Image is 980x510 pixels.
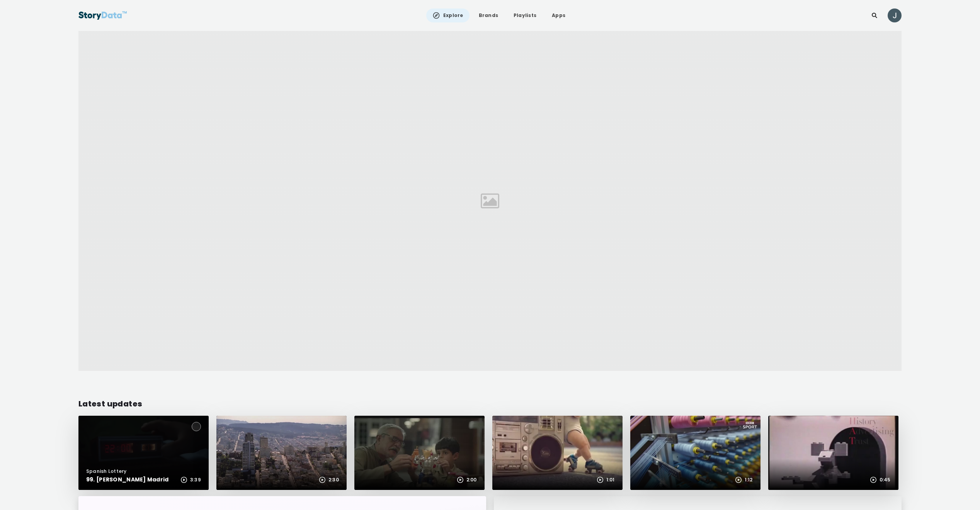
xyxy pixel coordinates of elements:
[86,467,201,475] div: Spanish Lottery
[78,398,902,410] div: Latest updates
[735,476,753,484] div: 1:12
[596,476,615,484] div: 1:01
[318,476,339,484] div: 2:30
[869,476,891,484] div: 0:45
[426,8,470,22] a: Explore
[888,8,902,22] img: ACg8ocL4n2a6OBrbNl1cRdhqILMM1PVwDnCTNMmuJZ_RnCAKJCOm-A=s96-c
[507,8,543,22] a: Playlists
[546,8,572,22] a: Apps
[180,476,201,484] div: 3:39
[78,8,127,22] img: StoryData Logo
[86,475,169,484] div: 99. [PERSON_NAME] Madrid
[473,8,504,22] a: Brands
[456,476,477,484] div: 2:00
